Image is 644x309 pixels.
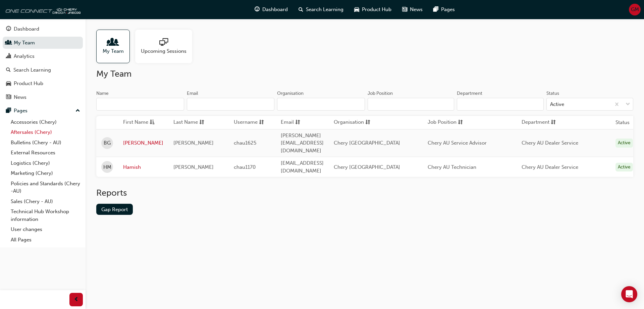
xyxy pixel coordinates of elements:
h2: My Team [96,69,633,79]
span: down-icon [626,100,630,109]
span: HM [103,163,111,171]
a: My Team [3,37,83,49]
span: sorting-icon [458,118,463,127]
button: Pages [3,105,83,117]
a: Upcoming Sessions [135,30,198,63]
span: My Team [103,47,124,55]
span: pages-icon [6,108,11,114]
a: Product Hub [3,77,83,90]
span: Username [234,118,258,127]
a: All Pages [8,235,83,245]
div: Organisation [277,90,304,97]
span: Search Learning [306,6,343,13]
div: Product Hub [14,80,43,87]
span: News [410,6,423,13]
div: Pages [14,107,28,115]
a: Gap Report [96,204,133,215]
a: User changes [8,224,83,235]
a: pages-iconPages [428,3,460,16]
div: News [14,93,26,101]
div: Dashboard [14,25,39,33]
span: sorting-icon [259,118,264,127]
span: chau1170 [234,164,256,170]
button: Organisationsorting-icon [334,118,371,127]
div: Email [187,90,198,97]
a: Search Learning [3,64,83,76]
div: Analytics [14,52,35,60]
div: Job Position [368,90,393,97]
input: Job Position [368,98,454,111]
span: pages-icon [433,5,438,14]
span: up-icon [75,107,80,115]
a: Policies and Standards (Chery -AU) [8,179,83,196]
span: car-icon [6,81,11,87]
span: news-icon [402,5,407,14]
a: car-iconProduct Hub [349,3,397,16]
a: Aftersales (Chery) [8,127,83,138]
span: car-icon [354,5,359,14]
span: people-icon [109,38,117,47]
div: Active [615,139,633,148]
a: Logistics (Chery) [8,158,83,168]
button: Job Positionsorting-icon [428,118,465,127]
span: Pages [441,6,455,13]
span: news-icon [6,94,11,101]
a: Sales (Chery - AU) [8,196,83,207]
span: Chery AU Dealer Service [522,140,578,146]
a: News [3,91,83,104]
span: First Name [123,118,148,127]
div: Active [550,101,564,108]
span: search-icon [299,5,303,14]
img: oneconnect [3,3,80,16]
button: Usernamesorting-icon [234,118,271,127]
div: Status [546,90,559,97]
input: Department [457,98,544,111]
button: DashboardMy TeamAnalyticsSearch LearningProduct HubNews [3,22,83,105]
span: BG [104,139,111,147]
span: Chery [GEOGRAPHIC_DATA] [334,140,400,146]
span: asc-icon [150,118,155,127]
input: Organisation [277,98,365,111]
a: [PERSON_NAME] [123,139,163,147]
span: sorting-icon [365,118,370,127]
span: guage-icon [6,26,11,32]
span: Chery AU Service Advisor [428,140,487,146]
a: Analytics [3,50,83,63]
a: Marketing (Chery) [8,168,83,179]
span: Chery AU Technician [428,164,476,170]
span: Chery AU Dealer Service [522,164,578,170]
button: Departmentsorting-icon [522,118,558,127]
span: Dashboard [262,6,288,13]
button: GM [629,4,641,15]
a: news-iconNews [397,3,428,16]
span: Upcoming Sessions [141,47,186,55]
div: Active [615,163,633,172]
span: chau1625 [234,140,256,146]
a: guage-iconDashboard [249,3,293,16]
span: [PERSON_NAME][EMAIL_ADDRESS][DOMAIN_NAME] [281,132,324,154]
span: sessionType_ONLINE_URL-icon [159,38,168,47]
a: Hamish [123,163,163,171]
span: chart-icon [6,53,11,60]
a: Dashboard [3,23,83,35]
span: [EMAIL_ADDRESS][DOMAIN_NAME] [281,160,324,174]
span: Job Position [428,118,457,127]
div: Name [96,90,109,97]
button: Emailsorting-icon [281,118,318,127]
a: Technical Hub Workshop information [8,206,83,224]
span: Product Hub [362,6,391,13]
span: sorting-icon [551,118,556,127]
div: Open Intercom Messenger [621,286,637,302]
span: sorting-icon [295,118,300,127]
span: Organisation [334,118,364,127]
a: My Team [96,30,135,63]
span: prev-icon [74,296,79,304]
th: Status [615,119,630,126]
div: Department [457,90,482,97]
input: Email [187,98,275,111]
input: Name [96,98,184,111]
h2: Reports [96,188,633,198]
a: Bulletins (Chery - AU) [8,138,83,148]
